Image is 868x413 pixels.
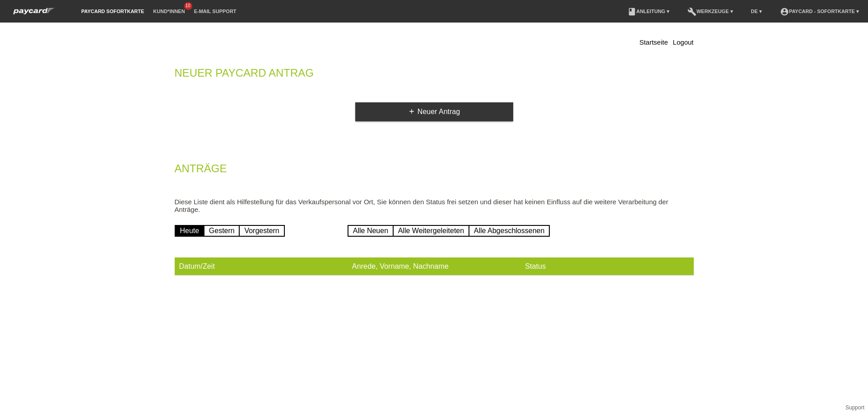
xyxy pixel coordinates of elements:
[175,257,348,275] th: Datum/Zeit
[408,108,415,115] i: add
[687,7,696,16] i: build
[175,69,694,82] h2: Neuer Paycard Antrag
[175,225,205,237] a: Heute
[9,10,59,17] a: paycard Sofortkarte
[149,9,189,14] a: Kund*innen
[9,6,59,16] img: paycard Sofortkarte
[623,9,674,14] a: bookAnleitung ▾
[775,9,863,14] a: account_circlepaycard - Sofortkarte ▾
[673,38,694,46] a: Logout
[469,225,550,237] a: Alle Abgeschlossenen
[175,198,694,213] p: Diese Liste dient als Hilfestellung für das Verkaufspersonal vor Ort, Sie können den Status frei ...
[639,38,668,46] a: Startseite
[520,257,693,275] th: Status
[780,7,789,16] i: account_circle
[77,9,149,14] a: paycard Sofortkarte
[239,225,284,237] a: Vorgestern
[627,7,636,16] i: book
[190,9,241,14] a: E-Mail Support
[204,225,240,237] a: Gestern
[348,257,520,275] th: Anrede, Vorname, Nachname
[845,404,864,411] a: Support
[184,2,192,10] span: 10
[348,225,394,237] a: Alle Neuen
[747,9,766,14] a: DE ▾
[393,225,469,237] a: Alle Weitergeleiteten
[355,102,513,121] a: addNeuer Antrag
[683,9,738,14] a: buildWerkzeuge ▾
[175,164,694,178] h2: Anträge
